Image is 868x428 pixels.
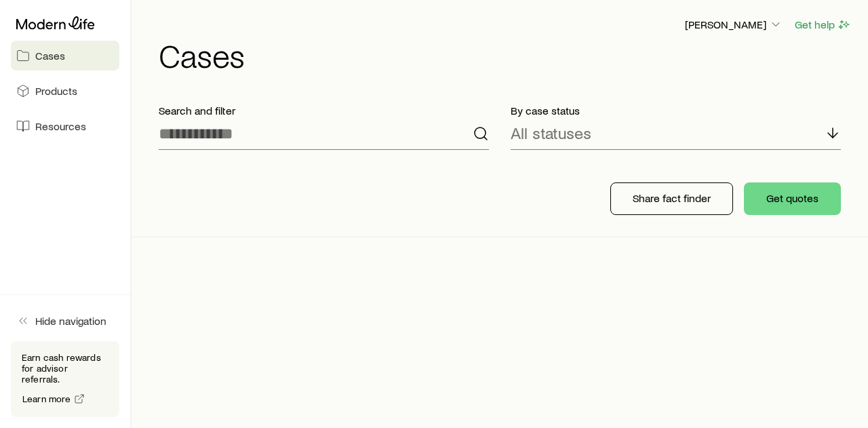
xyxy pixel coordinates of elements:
[633,191,711,205] p: Share fact finder
[159,39,852,71] h1: Cases
[35,49,65,62] span: Cases
[35,314,106,328] span: Hide navigation
[11,341,119,417] div: Earn cash rewards for advisor referrals.Learn more
[35,119,86,133] span: Resources
[511,104,841,117] p: By case status
[11,41,119,71] a: Cases
[610,182,733,215] button: Share fact finder
[685,18,783,31] p: [PERSON_NAME]
[11,111,119,141] a: Resources
[684,17,783,33] button: [PERSON_NAME]
[22,352,108,385] p: Earn cash rewards for advisor referrals.
[744,182,841,215] button: Get quotes
[511,123,591,142] p: All statuses
[11,306,119,336] button: Hide navigation
[22,394,71,404] span: Learn more
[159,104,489,117] p: Search and filter
[794,17,852,33] button: Get help
[11,76,119,106] a: Products
[35,84,77,98] span: Products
